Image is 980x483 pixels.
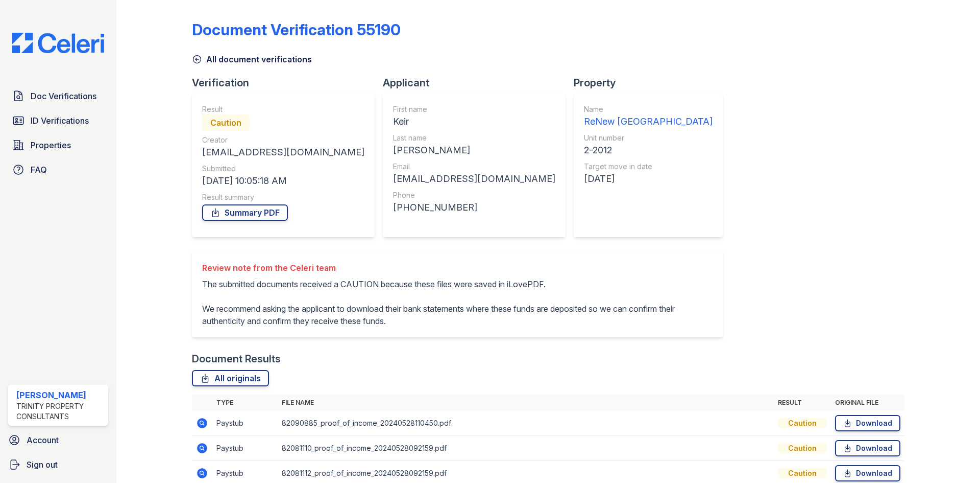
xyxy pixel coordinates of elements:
[202,145,364,159] div: [EMAIL_ADDRESS][DOMAIN_NAME]
[393,133,555,143] div: Last name
[27,458,58,471] span: Sign out
[202,192,364,202] div: Result summary
[192,370,269,386] a: All originals
[393,104,555,114] div: First name
[31,114,89,127] span: ID Verifications
[202,104,364,114] div: Result
[574,76,731,90] div: Property
[835,440,900,456] a: Download
[774,395,831,411] th: Result
[278,395,774,411] th: File name
[212,395,278,411] th: Type
[4,454,112,475] a: Sign out
[202,262,713,274] div: Review note from the Celeri team
[16,401,104,422] div: Trinity Property Consultants
[4,33,112,53] img: CE_Logo_Blue-a8612792a0a2168367f1c8372b55b34899dd931a85d93a1a3d3e32e68fde9ad4.png
[8,86,108,106] a: Doc Verifications
[202,174,364,188] div: [DATE] 10:05:18 AM
[393,114,555,129] div: Keir
[835,465,900,481] a: Download
[778,468,827,478] div: Caution
[584,104,713,129] a: Name ReNew [GEOGRAPHIC_DATA]
[584,172,713,186] div: [DATE]
[584,104,713,114] div: Name
[202,164,364,174] div: Submitted
[778,418,827,428] div: Caution
[584,143,713,157] div: 2-2012
[192,76,383,90] div: Verification
[937,442,970,473] iframe: chat widget
[202,135,364,145] div: Creator
[278,436,774,461] td: 82081110_proof_of_income_20240528092159.pdf
[383,76,574,90] div: Applicant
[31,90,96,102] span: Doc Verifications
[393,143,555,157] div: [PERSON_NAME]
[31,164,47,176] span: FAQ
[393,162,555,172] div: Email
[278,411,774,436] td: 82090885_proof_of_income_20240528110450.pdf
[835,415,900,431] a: Download
[192,53,312,65] a: All document verifications
[8,159,108,180] a: FAQ
[31,139,71,151] span: Properties
[393,200,555,215] div: [PHONE_NUMBER]
[584,162,713,172] div: Target move in date
[202,204,288,221] a: Summary PDF
[584,114,713,129] div: ReNew [GEOGRAPHIC_DATA]
[202,114,250,131] div: Caution
[393,190,555,200] div: Phone
[192,352,281,366] div: Document Results
[212,411,278,436] td: Paystub
[202,278,713,327] p: The submitted documents received a CAUTION because these files were saved in iLovePDF. We recomme...
[8,135,108,155] a: Properties
[584,133,713,143] div: Unit number
[192,20,401,39] div: Document Verification 55190
[393,172,555,186] div: [EMAIL_ADDRESS][DOMAIN_NAME]
[27,434,59,446] span: Account
[778,443,827,453] div: Caution
[16,389,104,401] div: [PERSON_NAME]
[8,110,108,131] a: ID Verifications
[831,395,904,411] th: Original file
[212,436,278,461] td: Paystub
[4,430,112,450] a: Account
